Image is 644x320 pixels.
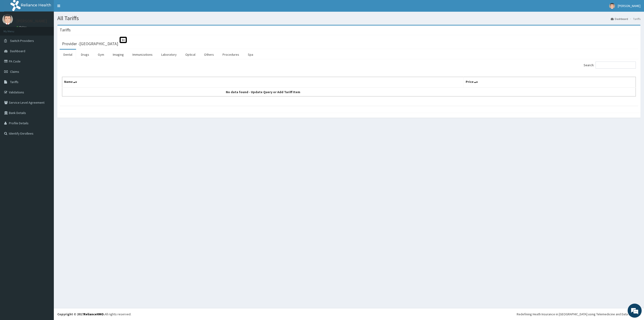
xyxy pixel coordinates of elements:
[10,39,34,43] span: Switch Providers
[54,308,644,320] footer: All rights reserved.
[618,4,640,8] span: [PERSON_NAME]
[109,50,128,59] a: Imaging
[16,19,47,23] p: [PERSON_NAME]
[611,17,628,21] a: Dashboard
[62,88,464,96] td: No data found - Update Query or Add Tariff Item
[244,50,257,59] a: Spa
[596,62,636,69] input: Search:
[2,14,13,25] img: User Image
[219,50,243,59] a: Procedures
[94,50,108,59] a: Gym
[464,77,636,88] th: Price
[200,50,218,59] a: Others
[77,50,93,59] a: Drugs
[584,62,636,69] label: Search:
[60,50,76,59] a: Dental
[517,312,640,316] div: Redefining Heath Insurance in [GEOGRAPHIC_DATA] using Telemedicine and Data Science!
[60,28,71,32] h3: Tariffs
[62,77,464,88] th: Name
[120,37,127,43] span: St
[10,80,18,84] span: Tariffs
[57,312,105,316] strong: Copyright © 2017 .
[10,49,25,53] span: Dashboard
[182,50,199,59] a: Optical
[157,50,180,59] a: Laboratory
[16,26,28,29] a: Online
[57,15,640,21] h1: All Tariffs
[129,50,156,59] a: Immunizations
[84,312,104,316] a: RelianceHMO
[629,17,640,21] li: Tariffs
[10,70,19,74] span: Claims
[62,42,118,46] h3: Provider - [GEOGRAPHIC_DATA]
[609,3,615,9] img: User Image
